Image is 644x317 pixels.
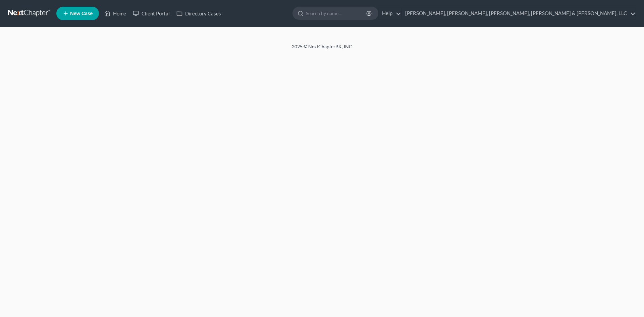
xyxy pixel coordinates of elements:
[379,7,401,19] a: Help
[306,7,367,19] input: Search by name...
[402,7,636,19] a: [PERSON_NAME], [PERSON_NAME], [PERSON_NAME], [PERSON_NAME] & [PERSON_NAME], LLC
[101,7,129,19] a: Home
[173,7,224,19] a: Directory Cases
[129,7,173,19] a: Client Portal
[70,11,93,16] span: New Case
[131,43,513,55] div: 2025 © NextChapterBK, INC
